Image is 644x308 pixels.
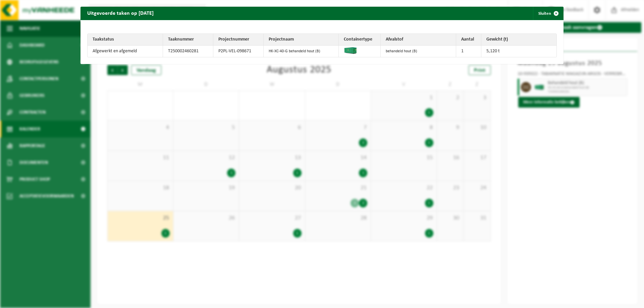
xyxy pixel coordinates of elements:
td: HK-XC-40-G behandeld hout (B) [264,46,339,57]
th: Aantal [456,34,481,46]
th: Projectnummer [213,34,264,46]
td: Afgewerkt en afgemeld [88,46,163,57]
th: Containertype [339,34,381,46]
th: Gewicht (t) [481,34,557,46]
img: HK-XC-40-GN-00 [344,47,357,54]
td: T250002460281 [163,46,213,57]
td: behandeld hout (B) [381,46,456,57]
h2: Uitgevoerde taken op [DATE] [80,7,160,19]
th: Projectnaam [264,34,339,46]
th: Afvalstof [381,34,456,46]
button: Sluiten [533,7,563,20]
th: Taaknummer [163,34,213,46]
td: 1 [456,46,481,57]
td: 5,120 t [481,46,557,57]
th: Taakstatus [88,34,163,46]
td: P2PL-VEL-098671 [213,46,264,57]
